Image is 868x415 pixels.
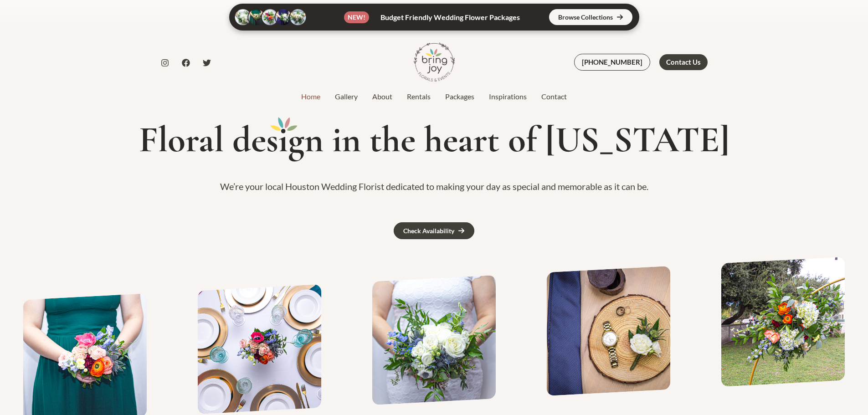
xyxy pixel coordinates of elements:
a: Gallery [328,91,365,102]
a: [PHONE_NUMBER] [574,54,650,71]
nav: Site Navigation [294,90,574,103]
a: Rentals [400,91,438,102]
a: Instagram [161,59,169,67]
a: Contact [534,91,574,102]
a: About [365,91,400,102]
a: Twitter [203,59,211,67]
mark: i [278,120,288,160]
a: Contact Us [659,54,708,70]
a: Check Availability [394,222,474,239]
img: Bring Joy [414,41,455,82]
a: Inspirations [482,91,534,102]
div: Check Availability [403,228,454,234]
a: Packages [438,91,482,102]
a: Home [294,91,328,102]
p: We’re your local Houston Wedding Florist dedicated to making your day as special and memorable as... [11,178,857,195]
a: Facebook [182,59,190,67]
h1: Floral des gn in the heart of [US_STATE] [11,120,857,160]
